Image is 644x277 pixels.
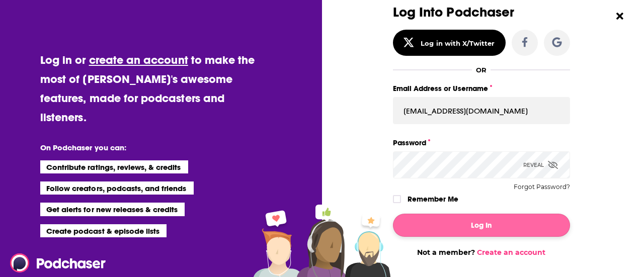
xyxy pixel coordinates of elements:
[393,30,506,56] button: Log in with X/Twitter
[421,39,495,47] div: Log in with X/Twitter
[393,214,570,237] button: Log In
[393,248,570,257] div: Not a member?
[89,53,188,67] a: create an account
[10,253,107,272] img: Podchaser - Follow, Share and Rate Podcasts
[477,248,545,257] a: Create an account
[610,7,629,26] button: Close Button
[40,181,194,195] li: Follow creators, podcasts, and friends
[393,82,570,95] label: Email Address or Username
[40,160,188,173] li: Contribute ratings, reviews, & credits
[393,5,570,20] h3: Log Into Podchaser
[393,136,570,149] label: Password
[393,97,570,124] input: Email Address or Username
[10,253,99,272] a: Podchaser - Follow, Share and Rate Podcasts
[408,193,458,206] label: Remember Me
[40,203,185,216] li: Get alerts for new releases & credits
[40,224,167,237] li: Create podcast & episode lists
[523,151,558,178] div: Reveal
[514,183,570,191] button: Forgot Password?
[40,143,242,152] li: On Podchaser you can:
[476,66,487,74] div: OR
